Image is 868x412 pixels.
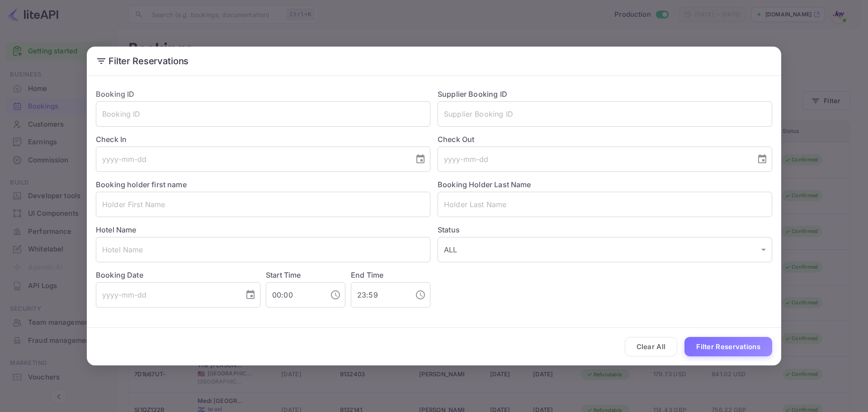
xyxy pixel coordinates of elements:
[438,147,750,172] input: yyyy-mm-dd
[96,101,430,127] input: Booking ID
[411,150,429,168] button: Choose date
[753,150,771,168] button: Choose date
[96,192,430,217] input: Holder First Name
[438,101,772,127] input: Supplier Booking ID
[438,180,531,189] label: Booking Holder Last Name
[96,147,408,172] input: yyyy-mm-dd
[684,337,772,356] button: Filter Reservations
[438,192,772,217] input: Holder Last Name
[351,282,408,308] input: hh:mm
[625,337,678,356] button: Clear All
[438,224,772,235] label: Status
[96,180,187,189] label: Booking holder first name
[96,282,238,308] input: yyyy-mm-dd
[351,270,383,279] label: End Time
[96,134,430,145] label: Check In
[326,286,344,304] button: Choose time, selected time is 12:00 AM
[241,286,259,304] button: Choose date
[438,90,507,99] label: Supplier Booking ID
[87,47,781,76] h2: Filter Reservations
[96,237,430,262] input: Hotel Name
[438,237,772,262] div: ALL
[96,90,135,99] label: Booking ID
[438,134,772,145] label: Check Out
[96,225,137,234] label: Hotel Name
[266,282,323,308] input: hh:mm
[411,286,429,304] button: Choose time, selected time is 11:59 PM
[266,270,301,279] label: Start Time
[96,270,260,280] label: Booking Date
